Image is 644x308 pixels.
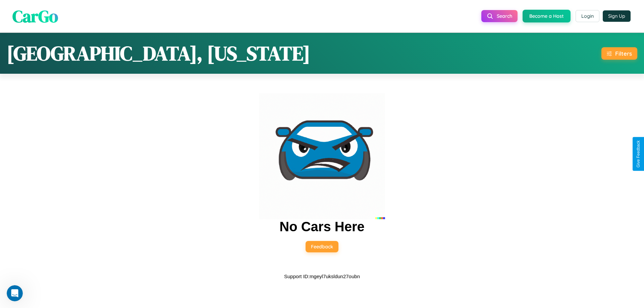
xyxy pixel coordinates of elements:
span: CarGo [12,4,58,27]
button: Search [481,10,518,22]
h1: [GEOGRAPHIC_DATA], [US_STATE] [7,40,310,67]
button: Sign Up [603,10,631,22]
button: Feedback [306,241,338,252]
iframe: Intercom live chat [7,285,23,301]
img: car [259,93,385,219]
span: Search [497,13,512,19]
button: Filters [601,47,637,60]
button: Login [576,10,599,22]
h2: No Cars Here [279,219,364,234]
p: Support ID: mgeyl7uksldun27oubn [284,272,360,281]
div: Give Feedback [636,140,641,168]
button: Become a Host [523,10,571,22]
div: Filters [615,50,632,57]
